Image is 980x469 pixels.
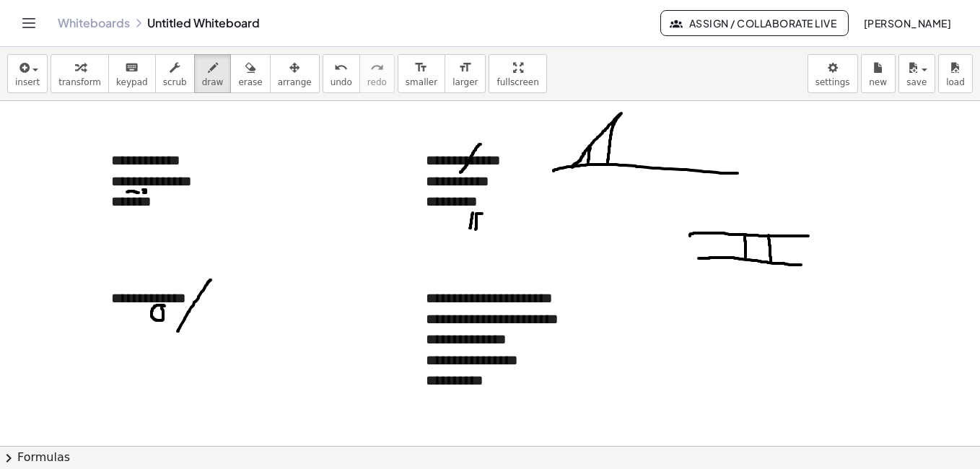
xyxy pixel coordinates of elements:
i: keyboard [125,59,139,76]
button: save [898,54,935,93]
button: undoundo [323,54,360,93]
span: save [906,77,927,87]
span: keypad [116,77,148,87]
a: Whiteboards [58,16,130,30]
span: redo [367,77,387,87]
span: Assign / Collaborate Live [673,17,836,30]
button: redoredo [359,54,395,93]
span: undo [331,77,352,87]
button: format_sizesmaller [398,54,445,93]
button: format_sizelarger [445,54,486,93]
span: scrub [163,77,187,87]
span: new [869,77,887,87]
button: fullscreen [489,54,546,93]
i: format_size [458,59,472,76]
span: [PERSON_NAME] [863,17,951,30]
span: insert [15,77,40,87]
i: format_size [414,59,428,76]
span: arrange [278,77,312,87]
span: fullscreen [496,77,538,87]
i: redo [370,59,384,76]
span: transform [58,77,101,87]
button: load [938,54,973,93]
button: draw [194,54,232,93]
span: settings [815,77,850,87]
button: new [861,54,896,93]
button: settings [808,54,858,93]
button: keyboardkeypad [108,54,156,93]
button: transform [51,54,109,93]
button: erase [230,54,270,93]
span: draw [202,77,224,87]
button: [PERSON_NAME] [852,10,963,36]
span: erase [238,77,262,87]
button: Toggle navigation [17,12,40,35]
span: smaller [406,77,437,87]
button: arrange [270,54,320,93]
i: undo [334,59,348,76]
span: load [946,77,965,87]
button: scrub [155,54,195,93]
button: insert [7,54,48,93]
span: larger [452,77,478,87]
button: Assign / Collaborate Live [660,10,849,36]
